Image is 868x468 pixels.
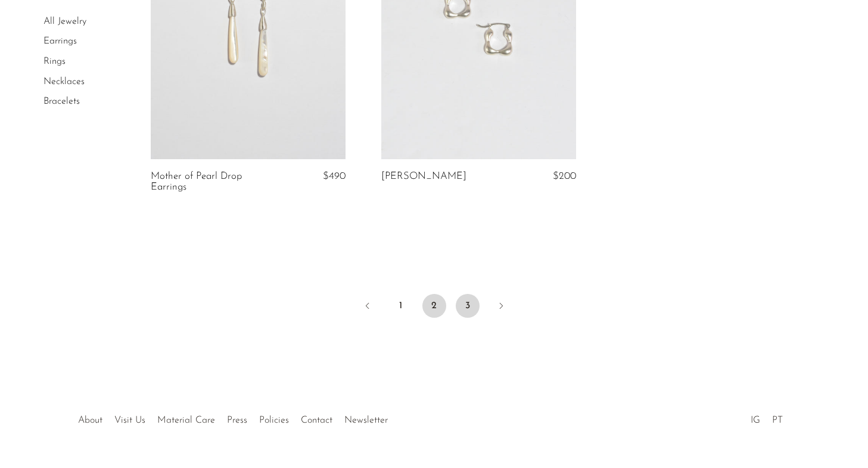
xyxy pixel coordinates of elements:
[389,294,413,318] a: 1
[259,416,289,425] a: Policies
[43,97,80,106] a: Bracelets
[78,416,102,425] a: About
[72,406,394,429] ul: Quick links
[43,77,85,86] a: Necklaces
[43,57,66,66] a: Rings
[43,37,77,47] a: Earrings
[43,17,86,26] a: All Jewelry
[157,416,215,425] a: Material Care
[151,171,280,193] a: Mother of Pearl Drop Earrings
[301,416,332,425] a: Contact
[114,416,145,425] a: Visit Us
[323,171,346,181] span: $490
[745,406,789,429] ul: Social Medias
[227,416,247,425] a: Press
[751,416,760,425] a: IG
[456,294,480,318] a: 3
[356,294,379,320] a: Previous
[422,294,446,318] span: 2
[553,171,576,181] span: $200
[381,171,466,182] a: [PERSON_NAME]
[489,294,513,320] a: Next
[772,416,783,425] a: PT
